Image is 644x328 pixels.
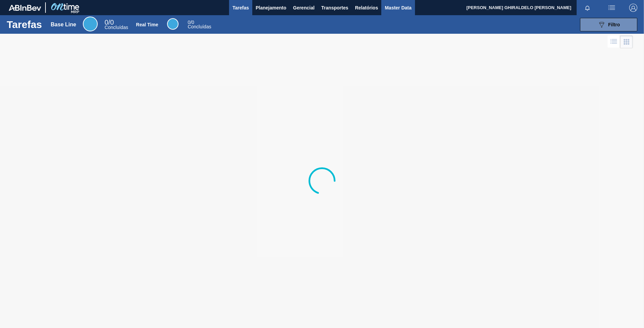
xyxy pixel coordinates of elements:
[385,4,411,12] span: Master Data
[51,22,76,28] div: Base Line
[580,18,637,31] button: Filtro
[104,19,114,26] span: / 0
[256,4,286,12] span: Planejamento
[293,4,315,12] span: Gerencial
[7,21,42,28] h1: Tarefas
[188,20,211,29] div: Real Time
[608,22,620,27] span: Filtro
[232,4,249,12] span: Tarefas
[629,4,637,12] img: Logout
[188,24,211,29] span: Concluídas
[188,20,190,25] span: 0
[83,17,98,31] div: Base Line
[104,19,108,26] span: 0
[321,4,348,12] span: Transportes
[9,5,41,11] img: TNhmsLtSVTkK8tSr43FrP2fwEKptu5GPRR3wAAAABJRU5ErkJggg==
[608,4,616,12] img: userActions
[104,25,128,30] span: Concluídas
[104,20,128,30] div: Base Line
[167,18,179,30] div: Real Time
[188,20,194,25] span: / 0
[577,3,598,12] button: Notificações
[355,4,378,12] span: Relatórios
[136,22,158,27] div: Real Time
